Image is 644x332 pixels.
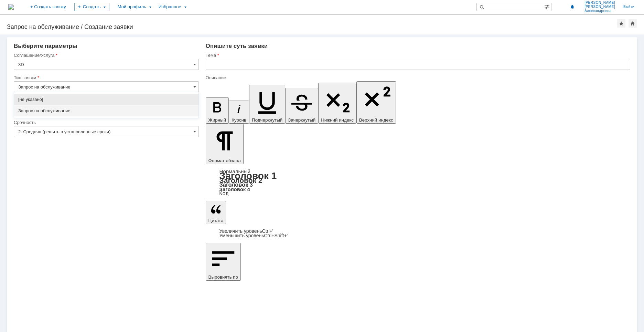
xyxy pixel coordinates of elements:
[359,117,393,123] span: Верхний индекс
[584,9,615,13] span: Александровна
[219,228,273,234] a: Increase
[208,117,226,123] span: Жирный
[584,5,615,9] span: [PERSON_NAME]
[206,75,629,80] div: Описание
[14,43,77,49] span: Выберите параметры
[208,274,238,280] span: Выровнять по
[208,218,224,223] span: Цитата
[206,124,244,164] button: Формат абзаца
[206,243,241,281] button: Выровнять по
[206,97,229,124] button: Жирный
[206,53,629,58] div: Тема
[252,117,282,123] span: Подчеркнутый
[14,75,197,80] div: Тип заявки
[8,4,14,10] a: Перейти на домашнюю страницу
[229,101,249,124] button: Курсив
[264,233,288,238] span: Ctrl+Shift+'
[74,3,109,11] div: Создать
[629,19,637,28] div: Сделать домашней страницей
[14,53,197,58] div: Соглашение/Услуга
[356,81,396,124] button: Верхний индекс
[219,186,250,192] a: Заголовок 4
[318,83,356,124] button: Нижний индекс
[7,23,617,30] div: Запрос на обслуживание / Создание заявки
[219,181,253,188] a: Заголовок 3
[285,88,318,124] button: Зачеркнутый
[321,117,354,123] span: Нижний индекс
[544,3,551,10] span: Расширенный поиск
[288,117,315,123] span: Зачеркнутый
[219,168,250,174] a: Нормальный
[232,117,246,123] span: Курсив
[206,201,226,224] button: Цитата
[219,190,229,197] a: Код
[206,229,630,238] div: Цитата
[206,43,268,49] span: Опишите суть заявки
[262,228,273,234] span: Ctrl+'
[219,170,277,181] a: Заголовок 1
[8,4,14,10] img: logo
[14,120,197,125] div: Срочность
[208,158,241,163] span: Формат абзаца
[584,1,615,5] span: [PERSON_NAME]
[18,108,194,114] span: Запрос на обслуживание
[617,19,625,28] div: Добавить в избранное
[249,85,285,124] button: Подчеркнутый
[219,176,262,184] a: Заголовок 2
[219,233,288,238] a: Decrease
[18,97,194,102] span: [не указано]
[206,169,630,196] div: Формат абзаца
